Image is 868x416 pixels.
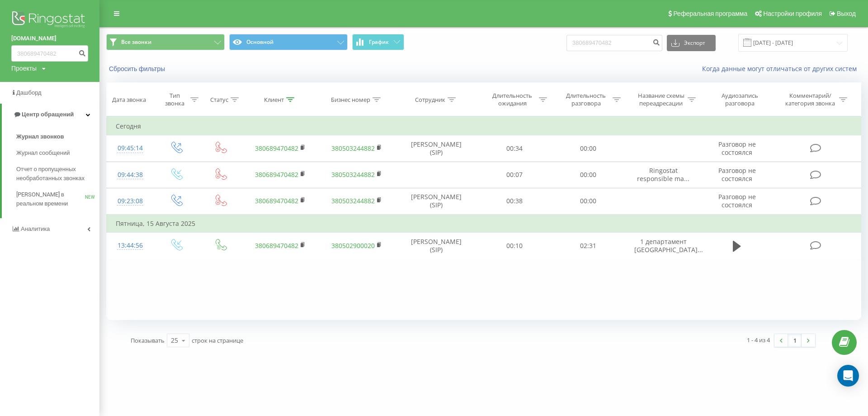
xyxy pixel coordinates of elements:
span: Центр обращений [22,111,74,118]
a: Журнал сообщений [16,145,99,161]
div: Клиент [264,96,284,104]
div: Сотрудник [415,96,445,104]
button: Все звонки [106,34,225,50]
td: 00:00 [552,162,625,188]
td: 00:07 [478,162,552,188]
div: Open Intercom Messenger [837,365,859,387]
td: Сегодня [107,117,861,135]
span: График [369,39,389,45]
div: Дата звонка [112,96,146,104]
span: 1 департамент [GEOGRAPHIC_DATA]... [634,237,703,254]
td: 02:31 [552,233,625,259]
td: [PERSON_NAME] (SIP) [395,135,477,162]
span: строк на странице [192,336,243,344]
span: Показывать [131,336,165,344]
td: Пятница, 15 Августа 2025 [107,215,861,233]
span: Настройки профиля [763,10,822,17]
a: Журнал звонков [16,129,99,145]
td: [PERSON_NAME] (SIP) [395,188,477,215]
span: Разговор не состоялся [718,166,756,183]
div: Тип звонка [162,92,188,107]
button: График [352,34,404,50]
a: 380502900020 [331,241,375,250]
input: Поиск по номеру [11,45,88,62]
div: 09:45:14 [116,139,145,157]
a: 380503244882 [331,196,375,205]
div: Комментарий/категория звонка [784,92,837,107]
a: [DOMAIN_NAME] [11,34,88,43]
div: 09:44:38 [116,166,145,184]
a: Центр обращений [2,104,99,125]
div: 09:23:08 [116,192,145,210]
span: Реферальная программа [673,10,747,17]
a: 380503244882 [331,144,375,153]
div: Длительность разговора [562,92,610,107]
td: 00:00 [552,135,625,162]
span: Журнал сообщений [16,148,70,158]
span: Отчет о пропущенных необработанных звонках [16,165,95,183]
a: 380689470482 [255,241,298,250]
div: Аудиозапись разговора [711,92,769,107]
span: Дашборд [16,89,42,96]
span: Выход [837,10,856,17]
a: Когда данные могут отличаться от других систем [702,64,861,73]
span: Разговор не состоялся [718,140,756,157]
div: Проекты [11,64,37,73]
div: 1 - 4 из 4 [747,335,770,344]
button: Экспорт [667,35,716,51]
a: 1 [788,334,802,347]
span: Аналитика [21,225,50,232]
div: Название схемы переадресации [637,92,685,107]
td: [PERSON_NAME] (SIP) [395,233,477,259]
span: Разговор не состоялся [718,192,756,209]
button: Сбросить фильтры [106,65,170,73]
td: 00:34 [478,135,552,162]
span: [PERSON_NAME] в реальном времени [16,190,85,208]
span: Журнал звонков [16,132,64,141]
div: Статус [210,96,228,104]
div: Длительность ожидания [488,92,537,107]
button: Основной [229,34,348,50]
input: Поиск по номеру [566,35,662,51]
a: 380689470482 [255,170,298,179]
div: 13:44:56 [116,237,145,254]
a: Отчет о пропущенных необработанных звонках [16,161,99,186]
a: 380689470482 [255,196,298,205]
a: 380503244882 [331,170,375,179]
a: 380689470482 [255,144,298,153]
td: 00:00 [552,188,625,215]
td: 00:10 [478,233,552,259]
img: Ringostat logo [11,9,88,32]
a: [PERSON_NAME] в реальном времениNEW [16,186,99,212]
td: 00:38 [478,188,552,215]
div: 25 [171,336,178,345]
span: Ringostat responsible ma... [637,166,689,183]
span: Все звонки [121,38,151,46]
div: Бизнес номер [331,96,370,104]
